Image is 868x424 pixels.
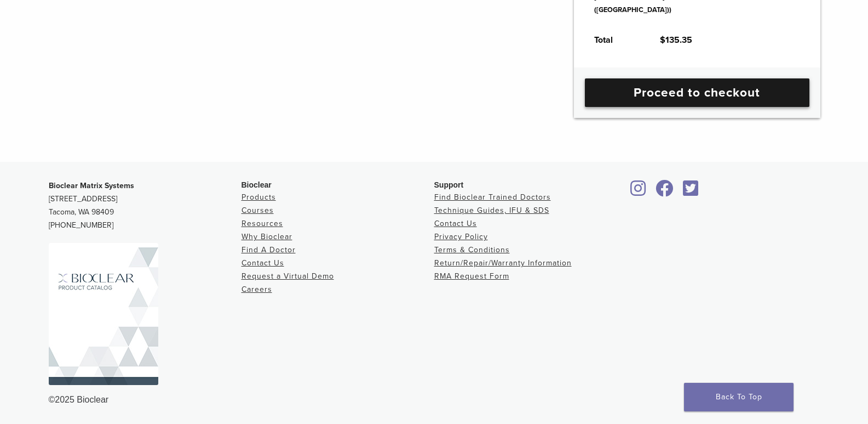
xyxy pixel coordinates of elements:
[434,219,477,228] a: Contact Us
[242,193,276,202] a: Products
[242,258,284,268] a: Contact Us
[582,25,648,55] th: Total
[242,180,272,189] span: Bioclear
[684,383,794,411] a: Back To Top
[585,78,809,107] a: Proceed to checkout
[242,219,283,228] a: Resources
[242,206,274,215] a: Courses
[242,285,272,294] a: Careers
[49,243,158,385] img: Bioclear
[434,258,572,268] a: Return/Repair/Warranty Information
[434,206,549,215] a: Technique Guides, IFU & SDS
[434,272,509,281] a: RMA Request Form
[242,245,296,255] a: Find A Doctor
[660,35,665,46] span: $
[49,179,242,232] p: [STREET_ADDRESS] Tacoma, WA 98409 [PHONE_NUMBER]
[652,186,677,197] a: Bioclear
[434,193,551,202] a: Find Bioclear Trained Doctors
[49,181,134,190] strong: Bioclear Matrix Systems
[434,180,464,189] span: Support
[627,186,650,197] a: Bioclear
[242,232,292,241] a: Why Bioclear
[680,186,703,197] a: Bioclear
[434,232,488,241] a: Privacy Policy
[660,35,692,46] bdi: 135.35
[242,272,334,281] a: Request a Virtual Demo
[434,245,510,255] a: Terms & Conditions
[49,393,820,406] div: ©2025 Bioclear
